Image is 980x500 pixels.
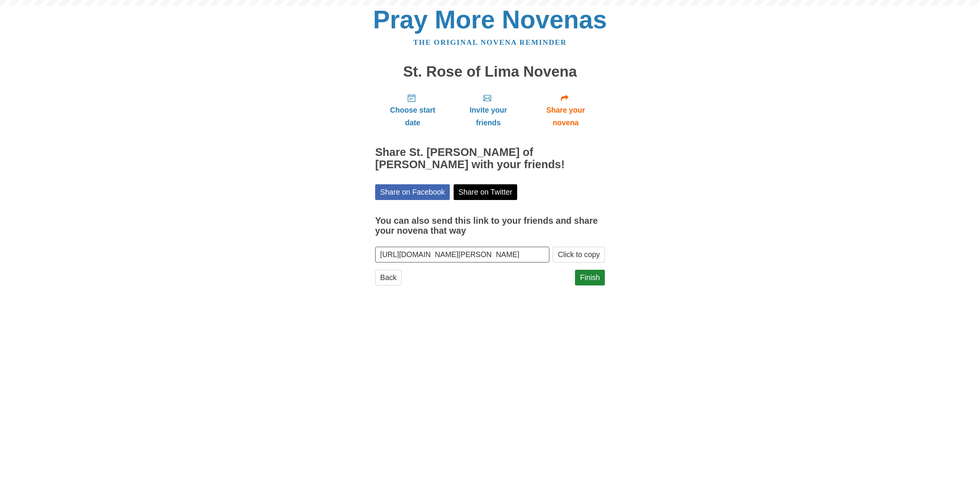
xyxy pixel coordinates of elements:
a: The original novena reminder [413,38,567,46]
a: Share your novena [526,87,605,133]
a: Back [375,270,402,285]
a: Invite your friends [450,87,526,133]
a: Share on Twitter [454,184,518,200]
a: Finish [575,270,605,285]
span: Choose start date [383,104,443,129]
h3: You can also send this link to your friends and share your novena that way [375,216,605,236]
a: Share on Facebook [375,184,450,200]
h1: St. Rose of Lima Novena [375,64,605,80]
span: Invite your friends [458,104,519,129]
a: Pray More Novenas [373,5,607,34]
span: Share your novena [534,104,597,129]
a: Choose start date [375,87,450,133]
h2: Share St. [PERSON_NAME] of [PERSON_NAME] with your friends! [375,146,605,171]
button: Click to copy [553,247,605,262]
